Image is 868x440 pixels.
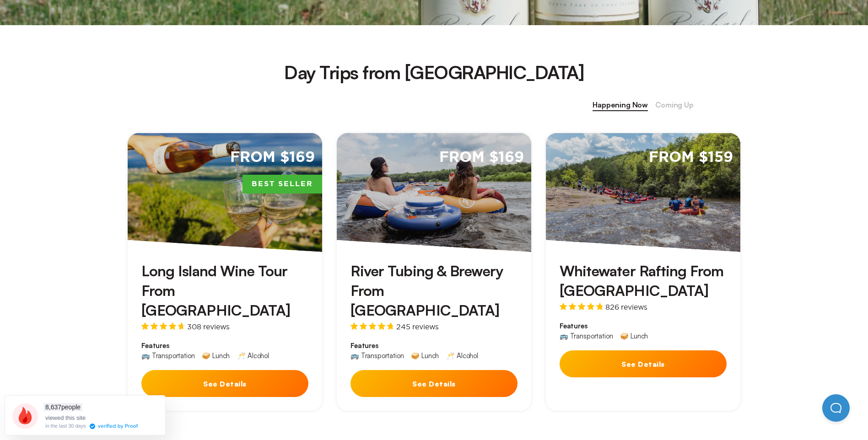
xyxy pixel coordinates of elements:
[439,148,524,167] span: From $169
[187,323,230,330] span: 308 reviews
[337,133,531,411] a: From $169River Tubing & Brewery From [GEOGRAPHIC_DATA]245 reviewsFeatures🚌 Transportation🥪 Lunch🥂...
[141,261,308,321] h3: Long Island Wine Tour From [GEOGRAPHIC_DATA]
[141,341,308,350] span: Features
[141,370,308,397] button: See Details
[350,352,404,359] div: 🚌 Transportation
[45,414,86,421] span: viewed this site
[43,403,82,411] span: people
[560,333,613,339] div: 🚌 Transportation
[396,323,439,330] span: 245 reviews
[605,303,647,311] span: 826 reviews
[446,352,478,359] div: 🥂 Alcohol
[128,133,322,411] a: From $169Best SellerLong Island Wine Tour From [GEOGRAPHIC_DATA]308 reviewsFeatures🚌 Transportati...
[230,148,315,167] span: From $169
[560,350,727,377] button: See Details
[560,261,727,300] h3: Whitewater Rafting From [GEOGRAPHIC_DATA]
[350,261,518,321] h3: River Tubing & Brewery From [GEOGRAPHIC_DATA]
[237,352,269,359] div: 🥂 Alcohol
[546,133,740,411] a: From $159Whitewater Rafting From [GEOGRAPHIC_DATA]826 reviewsFeatures🚌 Transportation🥪 LunchSee D...
[822,394,850,422] iframe: Help Scout Beacon - Open
[350,341,518,350] span: Features
[560,322,727,331] span: Features
[45,403,61,411] span: 8,637
[411,352,439,359] div: 🥪 Lunch
[202,352,230,359] div: 🥪 Lunch
[620,333,648,339] div: 🥪 Lunch
[655,99,694,111] span: Coming Up
[350,370,518,397] button: See Details
[243,175,322,194] span: Best Seller
[141,352,194,359] div: 🚌 Transportation
[593,99,648,111] span: Happening Now
[649,148,733,167] span: From $159
[45,424,86,429] div: in the last 30 days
